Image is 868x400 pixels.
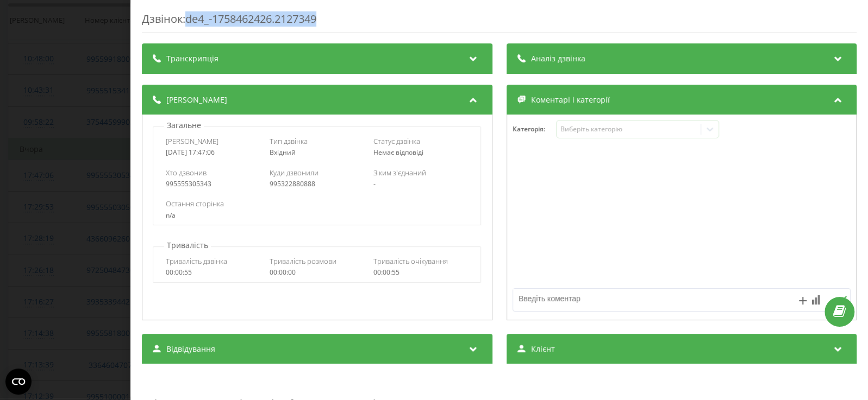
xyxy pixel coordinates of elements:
[270,269,364,276] div: 00:00:00
[560,125,696,134] div: Виберіть категорію
[530,94,609,105] span: Коментарі і категорії
[166,199,224,208] span: Остання сторінка
[166,256,227,266] span: Тривалість дзвінка
[270,136,308,146] span: Тип дзвінка
[373,256,448,266] span: Тривалість очікування
[166,180,260,188] div: 995555305343
[530,53,585,64] span: Аналіз дзвінка
[373,136,420,146] span: Статус дзвінка
[5,369,32,395] button: Open CMP widget
[164,120,204,131] p: Загальне
[512,125,555,133] h4: Категорія :
[373,180,468,188] div: -
[166,149,260,156] div: [DATE] 17:47:06
[166,136,218,146] span: [PERSON_NAME]
[166,269,260,276] div: 00:00:55
[270,180,364,188] div: 995322880888
[373,168,426,177] span: З ким з'єднаний
[270,148,296,157] span: Вхідний
[166,168,207,177] span: Хто дзвонив
[166,344,215,354] span: Відвідування
[270,168,319,177] span: Куди дзвонили
[530,344,554,354] span: Клієнт
[373,269,468,276] div: 00:00:55
[166,53,218,64] span: Транскрипція
[142,11,857,33] div: Дзвінок : de4_-1758462426.2127349
[373,148,423,157] span: Немає відповіді
[166,212,468,219] div: n/a
[166,94,227,105] span: [PERSON_NAME]
[164,240,211,251] p: Тривалість
[270,256,336,266] span: Тривалість розмови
